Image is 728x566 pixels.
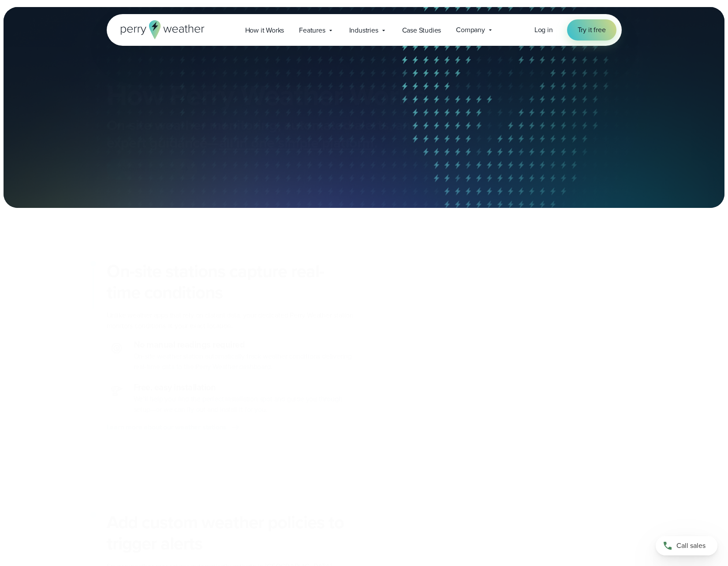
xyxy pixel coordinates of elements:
[238,21,292,39] a: How it Works
[299,25,325,36] span: Features
[567,19,616,41] a: Try it free
[676,540,706,551] span: Call sales
[534,25,553,35] a: Log in
[245,25,284,36] span: How it Works
[395,21,449,39] a: Case Studies
[456,25,485,35] span: Company
[402,25,441,36] span: Case Studies
[349,25,378,36] span: Industries
[578,25,606,35] span: Try it free
[534,25,553,35] span: Log in
[656,536,717,555] a: Call sales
